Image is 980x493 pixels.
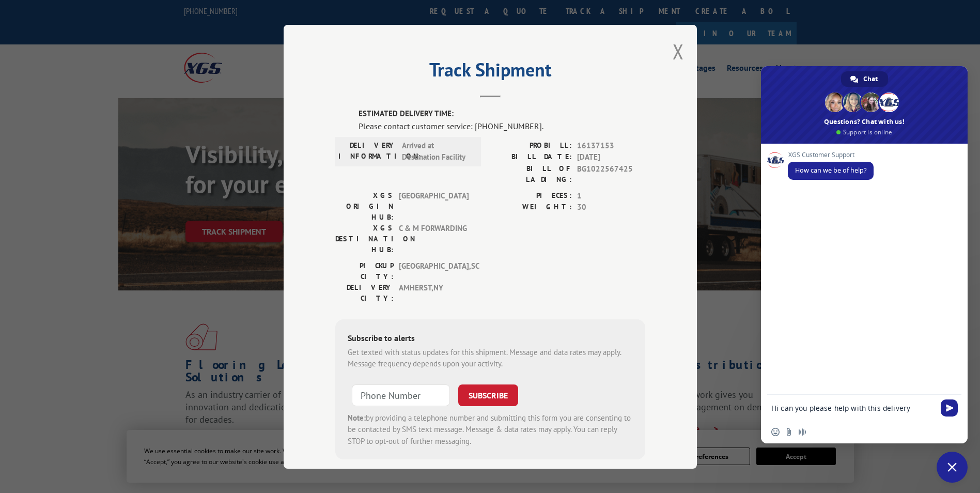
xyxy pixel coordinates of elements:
span: Send [941,399,958,417]
input: Phone Number [352,384,450,406]
span: Insert an emoji [771,428,780,436]
span: How can we be of help? [795,166,866,175]
span: 30 [577,202,645,213]
button: SUBSCRIBE [458,384,518,406]
span: BG1022567425 [577,163,645,184]
div: Subscribe to alerts [348,331,633,346]
span: [DATE] [577,151,645,163]
span: Audio message [798,428,806,436]
span: [GEOGRAPHIC_DATA] [399,190,469,222]
label: PROBILL: [490,140,572,151]
label: BILL DATE: [490,151,572,163]
div: by providing a telephone number and submitting this form you are consenting to be contacted by SM... [348,412,633,447]
span: AMHERST , NY [399,282,469,303]
label: DELIVERY CITY: [335,282,394,303]
label: PIECES: [490,190,572,202]
div: Close chat [937,452,968,483]
label: ESTIMATED DELIVERY TIME: [359,108,645,120]
div: Get texted with status updates for this shipment. Message and data rates may apply. Message frequ... [348,346,633,369]
span: XGS Customer Support [788,151,874,159]
label: XGS ORIGIN HUB: [335,190,394,222]
label: PICKUP CITY: [335,260,394,282]
span: Chat [863,71,878,87]
button: Close modal [673,38,684,65]
label: BILL OF LADING: [490,163,572,184]
strong: Note: [348,412,366,422]
textarea: Compose your message... [771,404,935,413]
label: XGS DESTINATION HUB: [335,222,394,255]
span: C & M FORWARDING [399,222,469,255]
label: DELIVERY INFORMATION: [338,140,397,163]
span: Send a file [785,428,793,436]
span: 1 [577,190,645,202]
label: WEIGHT: [490,202,572,213]
span: [GEOGRAPHIC_DATA] , SC [399,260,469,282]
span: 16137153 [577,140,645,151]
span: Arrived at Destination Facility [402,140,472,163]
div: Chat [841,71,888,87]
div: Please contact customer service: [PHONE_NUMBER]. [359,119,645,132]
h2: Track Shipment [335,63,645,82]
